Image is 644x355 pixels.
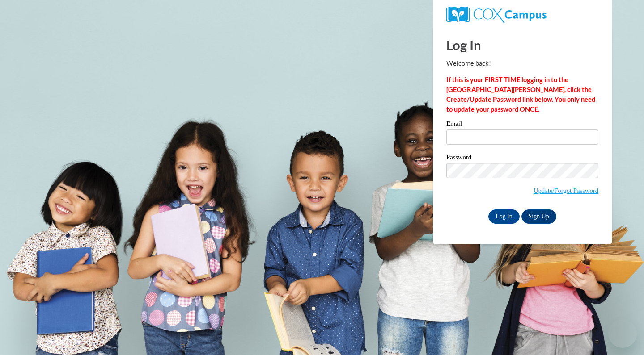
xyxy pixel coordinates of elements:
[488,209,520,224] input: Log In
[608,319,637,348] iframe: Button to launch messaging window
[446,121,598,129] label: Email
[534,187,598,194] a: Update/Forgot Password
[446,7,598,23] a: COX Campus
[446,76,595,113] strong: If this is your FIRST TIME logging in to the [GEOGRAPHIC_DATA][PERSON_NAME], click the Create/Upd...
[446,154,598,163] label: Password
[521,209,556,224] a: Sign Up
[446,58,598,68] p: Welcome back!
[446,36,598,54] h1: Log In
[446,7,547,23] img: COX Campus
